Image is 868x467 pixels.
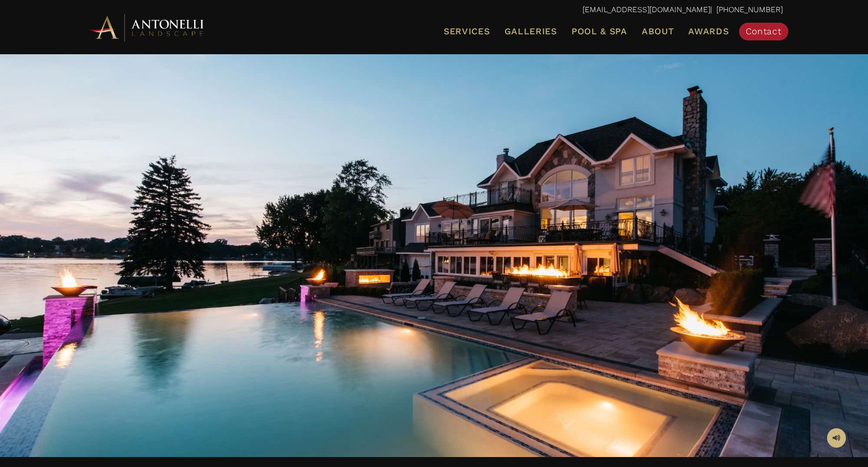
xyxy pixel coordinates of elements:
a: About [637,24,679,39]
a: Services [439,24,495,39]
img: Antonelli Horizontal Logo [86,12,207,43]
span: Contact [746,26,782,37]
span: About [642,27,674,36]
span: Pool & Spa [571,26,627,37]
span: Services [444,27,490,36]
span: Galleries [505,26,557,37]
a: Galleries [500,24,562,39]
p: | [PHONE_NUMBER] [86,3,783,17]
a: [EMAIL_ADDRESS][DOMAIN_NAME] [583,5,710,14]
a: Contact [739,23,788,40]
a: Awards [684,24,733,39]
a: Pool & Spa [567,24,632,39]
span: Awards [688,26,729,37]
